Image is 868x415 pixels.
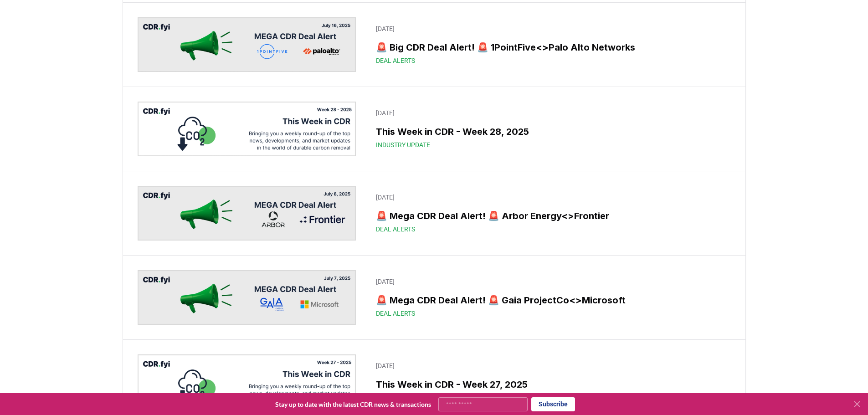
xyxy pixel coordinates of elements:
img: This Week in CDR - Week 28, 2025 blog post image [138,102,356,156]
span: Industry Update [376,140,430,149]
p: [DATE] [376,24,725,33]
h3: This Week in CDR - Week 27, 2025 [376,378,725,391]
h3: This Week in CDR - Week 28, 2025 [376,125,725,138]
img: 🚨 Big CDR Deal Alert! 🚨 1PointFive<>Palo Alto Networks blog post image [138,17,356,72]
h3: 🚨 Mega CDR Deal Alert! 🚨 Arbor Energy<>Frontier [376,209,725,223]
a: [DATE]🚨 Mega CDR Deal Alert! 🚨 Gaia ProjectCo<>MicrosoftDeal Alerts [370,272,730,323]
img: 🚨 Mega CDR Deal Alert! 🚨 Arbor Energy<>Frontier blog post image [138,186,356,241]
a: [DATE]This Week in CDR - Week 28, 2025Industry Update [370,103,730,155]
img: 🚨 Mega CDR Deal Alert! 🚨 Gaia ProjectCo<>Microsoft blog post image [138,270,356,325]
a: [DATE]This Week in CDR - Week 27, 2025Industry Update [370,356,730,408]
a: [DATE]🚨 Big CDR Deal Alert! 🚨 1PointFive<>Palo Alto NetworksDeal Alerts [370,19,730,71]
span: Deal Alerts [376,225,415,234]
a: [DATE]🚨 Mega CDR Deal Alert! 🚨 Arbor Energy<>FrontierDeal Alerts [370,187,730,239]
p: [DATE] [376,108,725,118]
img: This Week in CDR - Week 27, 2025 blog post image [138,354,356,409]
h3: 🚨 Big CDR Deal Alert! 🚨 1PointFive<>Palo Alto Networks [376,41,725,54]
p: [DATE] [376,277,725,286]
span: Deal Alerts [376,56,415,65]
span: Deal Alerts [376,309,415,318]
h3: 🚨 Mega CDR Deal Alert! 🚨 Gaia ProjectCo<>Microsoft [376,293,725,307]
p: [DATE] [376,193,725,202]
p: [DATE] [376,361,725,370]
